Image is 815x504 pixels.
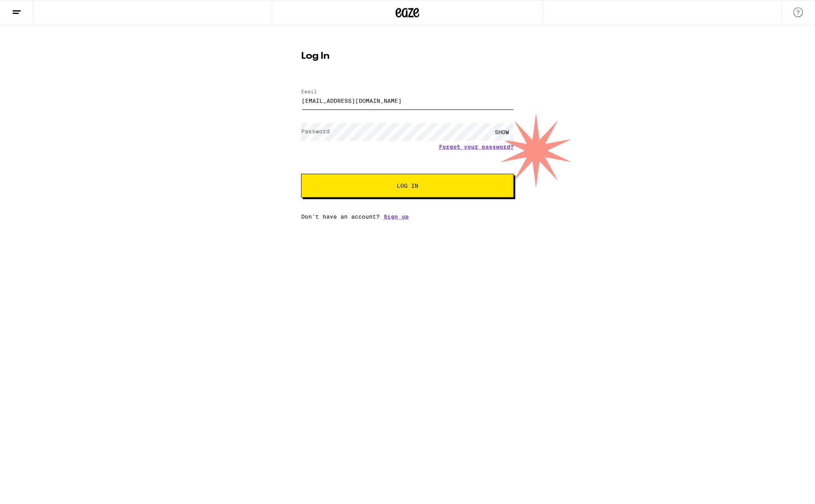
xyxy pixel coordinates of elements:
h1: Log In [301,52,514,61]
label: Password [301,128,330,135]
div: Don't have an account? [301,214,514,220]
button: Log In [301,174,514,198]
span: Log In [397,183,418,189]
a: Forgot your password? [439,144,514,150]
input: Email [301,92,514,110]
span: Hi. Need any help? [5,6,57,12]
label: Email [301,89,317,94]
a: Sign up [384,214,409,220]
div: SHOW [490,123,514,141]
